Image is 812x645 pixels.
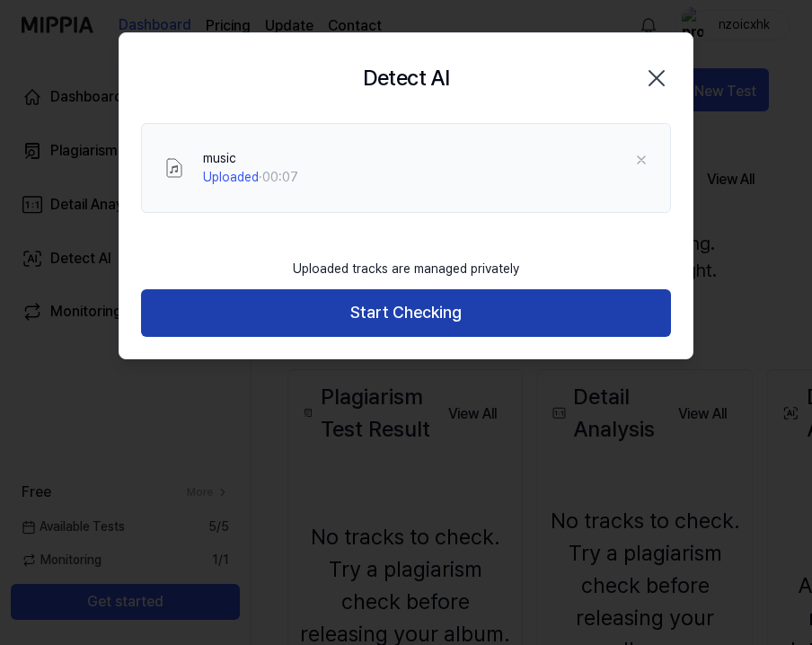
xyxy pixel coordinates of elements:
[203,170,259,184] span: Uploaded
[203,168,298,187] div: · 00:07
[141,289,671,337] button: Start Checking
[163,157,185,179] img: File Select
[363,62,450,94] h2: Detect AI
[203,149,298,168] div: music
[282,249,530,289] div: Uploaded tracks are managed privately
